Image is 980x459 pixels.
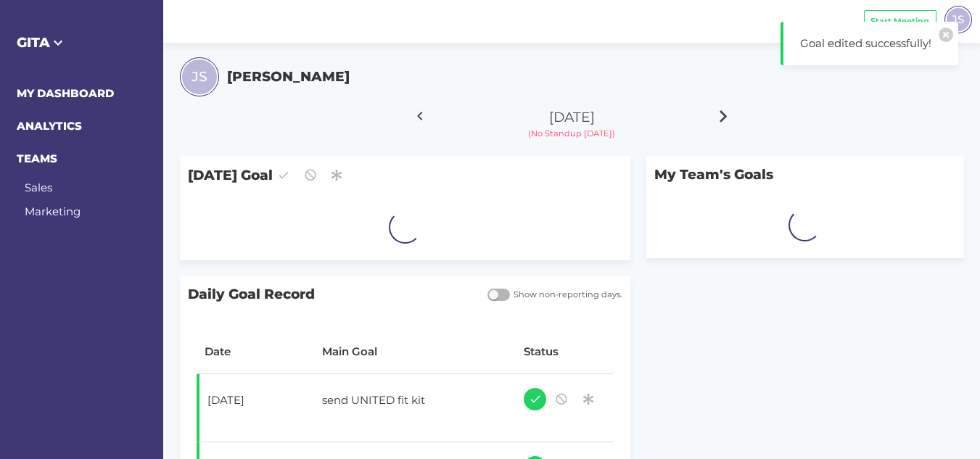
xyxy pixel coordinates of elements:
[944,6,972,33] div: JS
[549,109,595,125] span: [DATE]
[25,204,81,218] a: Marketing
[952,11,964,28] span: JS
[17,151,147,168] h6: TEAMS
[17,86,114,100] a: MY DASHBOARD
[864,10,936,33] button: Start Meeting
[314,384,499,420] div: send UNITED fit kit
[17,119,82,133] a: ANALYTICS
[458,128,685,140] p: (No Standup [DATE])
[524,344,605,360] div: Status
[180,276,479,313] span: Daily Goal Record
[17,33,147,53] h5: GITA
[322,344,508,360] div: Main Goal
[180,156,630,194] span: [DATE] Goal
[25,181,52,194] a: Sales
[227,67,350,87] h5: [PERSON_NAME]
[205,344,306,360] div: Date
[870,15,929,28] span: Start Meeting
[197,374,314,442] td: [DATE]
[510,289,622,301] span: Show non-reporting days.
[646,156,963,193] p: My Team's Goals
[192,67,207,87] span: JS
